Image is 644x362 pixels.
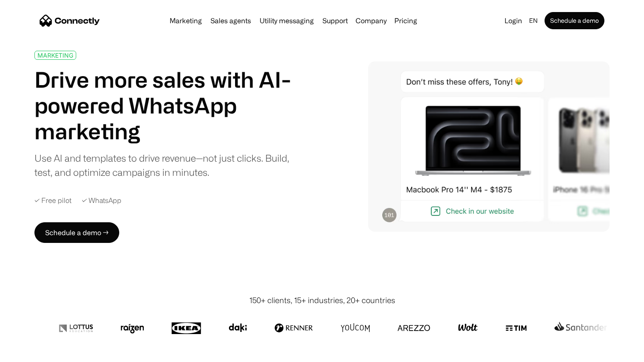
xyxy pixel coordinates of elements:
[356,15,387,27] div: Company
[166,17,205,24] a: Marketing
[34,222,119,243] a: Schedule a demo →
[353,15,389,27] div: Company
[529,15,538,27] div: en
[17,347,52,359] ul: Language list
[207,17,254,24] a: Sales agents
[34,151,300,179] div: Use AI and templates to drive revenue—not just clicks. Build, test, and optimize campaigns in min...
[501,15,526,27] a: Login
[319,17,351,24] a: Support
[82,196,121,205] div: ✓ WhatsApp
[249,295,395,306] div: 150+ clients, 15+ industries, 20+ countries
[40,14,100,27] a: home
[9,346,52,359] aside: Language selected: English
[526,15,543,27] div: en
[256,17,317,24] a: Utility messaging
[34,67,300,144] h1: Drive more sales with AI-powered WhatsApp marketing
[34,196,71,205] div: ✓ Free pilot
[37,52,73,58] div: MARKETING
[545,12,604,29] a: Schedule a demo
[391,17,421,24] a: Pricing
